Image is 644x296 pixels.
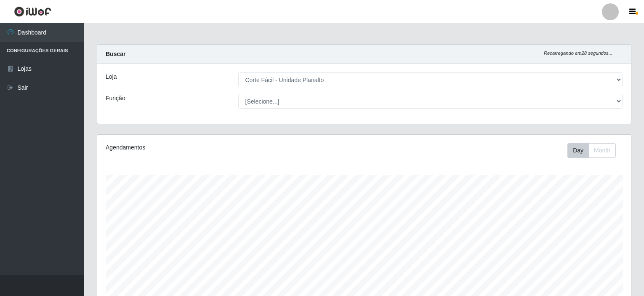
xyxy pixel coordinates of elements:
label: Função [106,94,125,103]
button: Month [588,143,616,158]
div: First group [567,143,616,158]
label: Loja [106,72,117,81]
i: Recarregando em 28 segundos... [544,51,612,56]
strong: Buscar [106,51,125,57]
div: Toolbar with button groups [567,143,623,158]
div: Agendamentos [106,143,314,152]
button: Day [567,143,589,158]
img: CoreUI Logo [14,6,51,17]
